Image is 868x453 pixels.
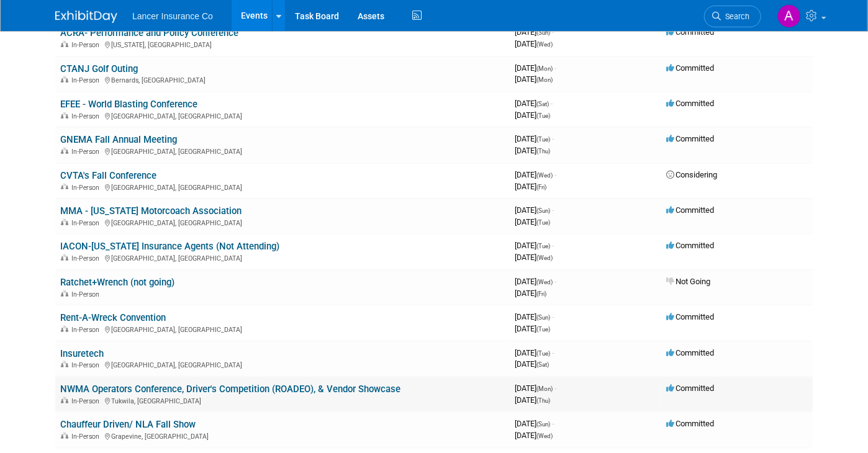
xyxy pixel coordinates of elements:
span: [DATE] [515,395,550,405]
span: [DATE] [515,146,550,155]
span: - [551,99,553,108]
div: [GEOGRAPHIC_DATA], [GEOGRAPHIC_DATA] [60,146,505,156]
span: [DATE] [515,170,556,179]
span: (Wed) [536,172,553,179]
div: Bernards, [GEOGRAPHIC_DATA] [60,74,505,84]
span: In-Person [71,361,103,369]
span: [DATE] [515,419,554,428]
a: ACRA- Performance and Policy Conference [60,27,238,38]
span: (Thu) [536,148,550,155]
img: In-Person Event [61,361,68,367]
span: [DATE] [515,348,554,357]
div: [GEOGRAPHIC_DATA], [GEOGRAPHIC_DATA] [60,324,505,334]
span: [DATE] [515,312,554,321]
span: Lancer Insurance Co [132,11,213,21]
span: (Wed) [536,41,553,48]
span: - [552,312,554,321]
span: [DATE] [515,277,556,286]
div: [GEOGRAPHIC_DATA], [GEOGRAPHIC_DATA] [60,182,505,192]
span: Committed [666,312,714,321]
span: - [552,241,554,250]
img: In-Person Event [61,148,68,154]
a: Insuretech [60,348,104,359]
span: (Sun) [536,29,550,36]
span: Committed [666,63,714,73]
span: [DATE] [515,99,553,108]
span: Committed [666,419,714,428]
span: [DATE] [515,324,550,333]
span: (Thu) [536,397,550,404]
span: Committed [666,348,714,357]
span: - [552,348,554,357]
div: [GEOGRAPHIC_DATA], [GEOGRAPHIC_DATA] [60,359,505,369]
span: - [554,170,556,179]
span: - [552,205,554,215]
img: In-Person Event [61,326,68,332]
span: In-Person [71,254,103,262]
span: - [554,63,556,73]
span: (Tue) [536,136,550,143]
span: [DATE] [515,241,554,250]
span: (Mon) [536,65,553,72]
span: (Sat) [536,101,549,107]
span: [DATE] [515,359,549,369]
span: In-Person [71,397,103,405]
img: In-Person Event [61,76,68,83]
span: (Tue) [536,219,550,226]
a: NWMA Operators Conference, Driver's Competition (ROADEO), & Vendor Showcase [60,383,400,395]
span: (Sun) [536,421,550,428]
span: Committed [666,205,714,215]
span: [DATE] [515,110,550,120]
span: (Sat) [536,361,549,368]
img: In-Person Event [61,112,68,119]
img: In-Person Event [61,433,68,439]
a: Chauffeur Driven/ NLA Fall Show [60,419,196,430]
span: - [552,27,554,37]
img: In-Person Event [61,41,68,47]
a: EFEE - World Blasting Conference [60,99,197,110]
img: In-Person Event [61,254,68,261]
span: In-Person [71,148,103,156]
span: In-Person [71,76,103,84]
span: In-Person [71,290,103,298]
span: [DATE] [515,134,554,143]
span: Search [721,12,749,21]
span: [DATE] [515,27,554,37]
span: (Wed) [536,433,553,439]
span: [DATE] [515,253,553,262]
span: In-Person [71,184,103,192]
img: In-Person Event [61,397,68,403]
span: In-Person [71,41,103,49]
a: IACON-[US_STATE] Insurance Agents (Not Attending) [60,241,279,252]
div: [GEOGRAPHIC_DATA], [GEOGRAPHIC_DATA] [60,110,505,120]
span: Committed [666,383,714,393]
a: Ratchet+Wrench (not going) [60,277,174,288]
span: (Tue) [536,326,550,333]
span: Committed [666,134,714,143]
span: (Wed) [536,254,553,261]
span: (Mon) [536,385,553,392]
a: CVTA's Fall Conference [60,170,156,181]
a: GNEMA Fall Annual Meeting [60,134,177,145]
div: Grapevine, [GEOGRAPHIC_DATA] [60,431,505,441]
a: Rent-A-Wreck Convention [60,312,166,323]
span: - [552,134,554,143]
span: [DATE] [515,39,553,48]
div: [GEOGRAPHIC_DATA], [GEOGRAPHIC_DATA] [60,217,505,227]
span: (Mon) [536,76,553,83]
a: CTANJ Golf Outing [60,63,138,74]
div: [US_STATE], [GEOGRAPHIC_DATA] [60,39,505,49]
img: Ann Barron [777,4,801,28]
span: [DATE] [515,431,553,440]
span: (Tue) [536,243,550,249]
img: In-Person Event [61,219,68,225]
span: (Sun) [536,207,550,214]
img: ExhibitDay [55,11,117,23]
span: In-Person [71,112,103,120]
img: In-Person Event [61,184,68,190]
span: [DATE] [515,74,553,84]
span: (Fri) [536,290,546,297]
span: In-Person [71,326,103,334]
span: (Fri) [536,184,546,191]
span: (Wed) [536,279,553,285]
